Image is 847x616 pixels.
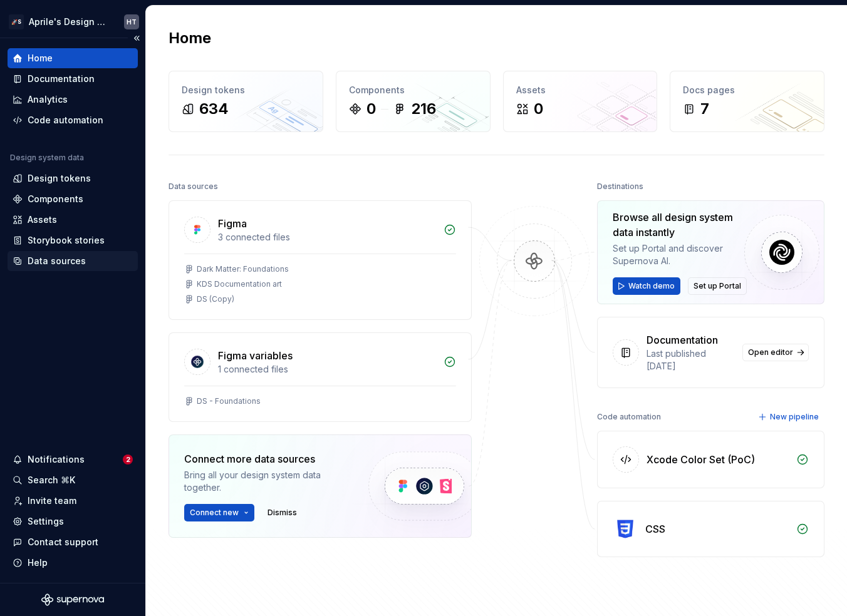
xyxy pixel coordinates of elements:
[694,281,741,291] span: Set up Portal
[670,71,824,132] a: Docs pages7
[123,454,133,465] span: 2
[748,347,793,357] span: Open editor
[28,234,105,247] div: Storybook stories
[169,200,472,320] a: Figma3 connected filesDark Matter: FoundationsKDS Documentation artDS (Copy)
[8,491,138,511] a: Invite team
[366,99,376,119] div: 0
[28,93,68,106] div: Analytics
[197,396,261,406] div: DS - Foundations
[516,84,645,96] div: Assets
[199,99,229,119] div: 634
[8,470,138,490] button: Search ⌘K
[503,71,658,132] a: Assets0
[9,14,24,29] div: 🚀S
[8,90,138,110] a: Analytics
[628,281,675,291] span: Watch demo
[8,189,138,209] a: Components
[28,213,57,226] div: Assets
[8,110,138,130] a: Code automation
[28,114,103,126] div: Code automation
[8,251,138,271] a: Data sources
[349,84,477,96] div: Components
[645,521,665,536] div: CSS
[597,178,643,195] div: Destinations
[8,69,138,89] a: Documentation
[218,348,293,363] div: Figma variables
[8,168,138,188] a: Design tokens
[336,71,491,132] a: Components0216
[411,99,436,119] div: 216
[169,332,472,422] a: Figma variables1 connected filesDS - Foundations
[613,242,734,267] div: Set up Portal and discover Supernova AI.
[647,347,735,372] div: Last published [DATE]
[184,469,347,494] div: Bring all your design system data together.
[28,193,83,205] div: Components
[754,408,824,426] button: New pipeline
[8,532,138,552] button: Contact support
[262,504,303,521] button: Dismiss
[28,73,95,85] div: Documentation
[28,557,48,569] div: Help
[218,363,436,376] div: 1 connected files
[169,178,218,195] div: Data sources
[184,451,347,466] div: Connect more data sources
[3,8,143,35] button: 🚀SAprile's Design SystemHT
[8,230,138,250] a: Storybook stories
[218,231,436,244] div: 3 connected files
[184,504,254,521] button: Connect new
[8,210,138,230] a: Assets
[197,264,289,274] div: Dark Matter: Foundations
[8,511,138,531] a: Settings
[700,99,709,119] div: 7
[28,474,75,486] div: Search ⌘K
[28,255,86,267] div: Data sources
[613,277,680,295] button: Watch demo
[8,48,138,68] a: Home
[613,210,734,240] div: Browse all design system data instantly
[770,412,819,422] span: New pipeline
[169,71,323,132] a: Design tokens634
[28,536,98,548] div: Contact support
[197,294,234,304] div: DS (Copy)
[128,29,145,47] button: Collapse sidebar
[647,332,718,347] div: Documentation
[8,449,138,470] button: Notifications2
[127,17,137,27] div: HT
[10,153,84,163] div: Design system data
[28,495,76,507] div: Invite team
[218,216,247,231] div: Figma
[28,515,64,528] div: Settings
[29,16,109,28] div: Aprile's Design System
[190,508,239,518] span: Connect new
[182,84,310,96] div: Design tokens
[41,593,104,606] svg: Supernova Logo
[742,344,809,361] a: Open editor
[197,279,282,289] div: KDS Documentation art
[268,508,297,518] span: Dismiss
[28,52,53,64] div: Home
[169,28,211,48] h2: Home
[597,408,661,426] div: Code automation
[683,84,811,96] div: Docs pages
[688,277,747,295] button: Set up Portal
[28,453,85,466] div: Notifications
[647,452,755,467] div: Xcode Color Set (PoC)
[28,172,91,185] div: Design tokens
[8,553,138,573] button: Help
[534,99,543,119] div: 0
